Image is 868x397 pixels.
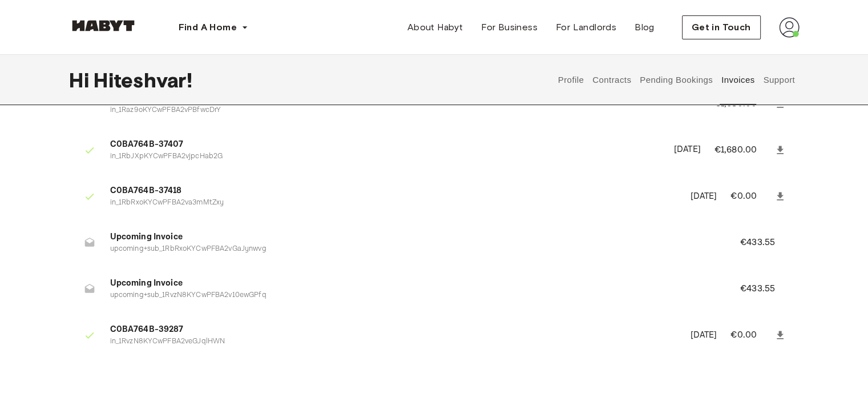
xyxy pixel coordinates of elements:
[740,236,790,250] p: €433.55
[730,190,772,203] p: €0.00
[762,55,797,105] button: Support
[69,20,138,31] img: Habyt
[690,190,717,203] p: [DATE]
[556,21,616,34] span: For Landlords
[481,21,538,34] span: For Business
[674,143,701,157] p: [DATE]
[472,16,547,39] a: For Business
[547,16,625,39] a: For Landlords
[635,21,655,34] span: Blog
[110,198,677,208] p: in_1RbRxoKYCwPFBA2va3mMtZxy
[714,143,772,157] p: €1,680.00
[110,336,677,347] p: in_1RvzN8KYCwPFBA2veGJqlHWN
[110,277,713,290] span: Upcoming Invoice
[169,16,257,39] button: Find A Home
[110,185,677,198] span: C0BA764B-37418
[94,68,193,92] span: Hiteshvar !
[779,17,800,38] img: avatar
[69,68,94,92] span: Hi
[690,329,717,342] p: [DATE]
[639,55,714,105] button: Pending Bookings
[591,55,633,105] button: Contracts
[110,290,713,301] p: upcoming+sub_1RvzN8KYCwPFBA2v10ewGPfq
[110,244,713,255] p: upcoming+sub_1RbRxoKYCwPFBA2vGaJynwvg
[110,323,677,336] span: C0BA764B-39287
[110,105,687,116] p: in_1Raz9oKYCwPFBA2vPBfwcDrY
[110,231,713,244] span: Upcoming Invoice
[720,55,756,105] button: Invoices
[407,21,463,34] span: About Habyt
[398,16,472,39] a: About Habyt
[554,55,799,105] div: user profile tabs
[730,328,772,342] p: €0.00
[556,55,586,105] button: Profile
[740,282,790,296] p: €433.55
[682,15,761,39] button: Get in Touch
[625,16,664,39] a: Blog
[692,21,751,34] span: Get in Touch
[179,21,237,34] span: Find A Home
[110,138,660,151] span: C0BA764B-37407
[110,151,660,162] p: in_1RbJXpKYCwPFBA2vjpcHab2G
